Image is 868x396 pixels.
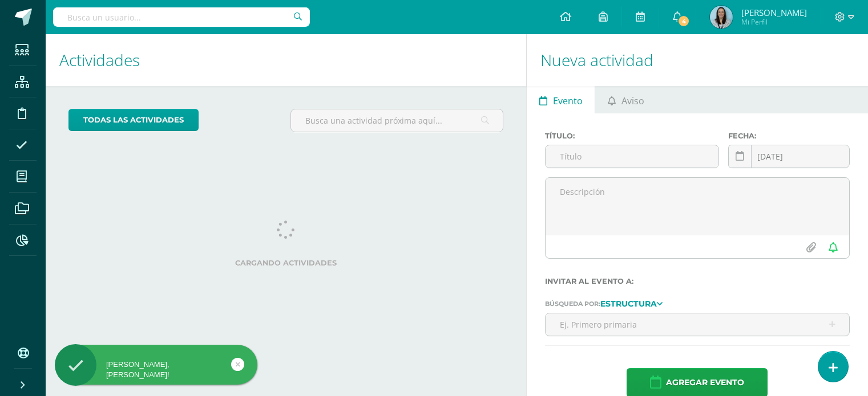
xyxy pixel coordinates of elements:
input: Ej. Primero primaria [546,313,849,336]
input: Fecha de entrega [729,145,849,168]
label: Cargando actividades [68,259,503,267]
label: Fecha: [728,132,850,140]
h1: Nueva actividad [540,34,854,86]
input: Busca una actividad próxima aquí... [291,109,503,132]
h1: Actividades [59,34,512,86]
div: [PERSON_NAME], [PERSON_NAME]! [55,360,257,380]
a: Estructura [600,299,663,307]
span: Evento [553,87,583,115]
img: 5a6f75ce900a0f7ea551130e923f78ee.png [710,6,733,28]
strong: Estructura [600,299,657,309]
a: todas las Actividades [68,109,199,131]
label: Título: [545,132,719,140]
span: [PERSON_NAME] [741,7,807,18]
input: Título [546,145,718,168]
span: Mi Perfil [741,17,807,27]
label: Invitar al evento a: [545,277,850,285]
a: Evento [527,86,595,113]
span: Aviso [621,87,644,115]
input: Busca un usuario... [53,7,310,27]
span: Búsqueda por: [545,300,600,308]
a: Aviso [595,86,656,113]
span: 4 [677,15,690,27]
